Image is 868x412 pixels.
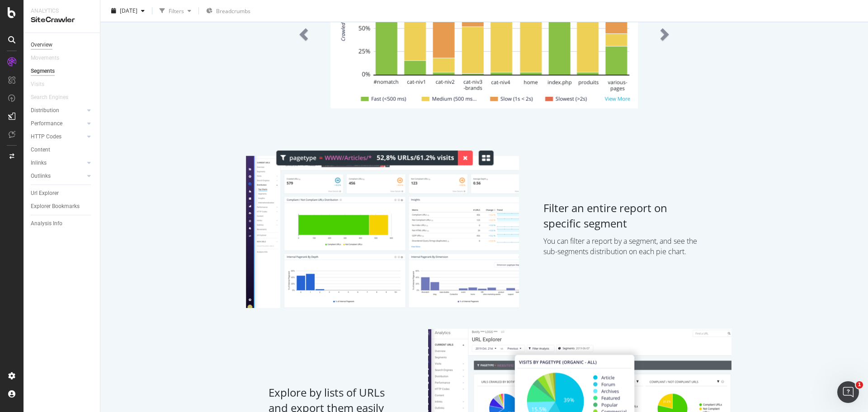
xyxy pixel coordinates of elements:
span: 2025 Sep. 26th [120,7,137,14]
a: Analysis Info [31,219,94,228]
img: filter on report [246,149,519,308]
div: Content [31,145,50,155]
div: Performance [31,119,62,128]
a: Outlinks [31,171,85,181]
a: Performance [31,119,85,128]
div: Url Explorer [31,189,59,198]
div: Movements [31,53,59,63]
div: Filters [169,7,184,14]
div: Explorer Bookmarks [31,202,80,211]
div: Analytics [31,7,93,15]
a: Overview [31,40,94,50]
a: Movements [31,53,68,63]
button: Breadcrumbs [203,4,254,18]
div: You can filter a report by a segment, and see the sub-segments distribution on each pie chart. [543,236,709,257]
a: Distribution [31,106,85,115]
div: Outlinks [31,171,51,181]
div: Search Engines [31,93,68,102]
div: HTTP Codes [31,132,61,142]
div: Overview [31,40,52,50]
div: SiteCrawler [31,15,93,25]
a: Content [31,145,94,155]
span: Breadcrumbs [216,7,250,15]
button: [DATE] [108,4,148,18]
div: Visits [31,80,44,89]
a: Visits [31,80,53,89]
div: Segments [31,66,55,76]
div: Distribution [31,106,59,115]
button: Filters [156,4,195,18]
a: Inlinks [31,158,85,168]
a: Search Engines [31,93,77,102]
span: 1 [856,381,863,388]
a: Url Explorer [31,189,94,198]
div: Filter an entire report on specific segment [543,200,675,232]
iframe: Intercom live chat [837,381,859,403]
div: Analysis Info [31,219,62,228]
a: Segments [31,66,64,76]
a: Explorer Bookmarks [31,202,94,211]
a: HTTP Codes [31,132,85,142]
div: Inlinks [31,158,47,168]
